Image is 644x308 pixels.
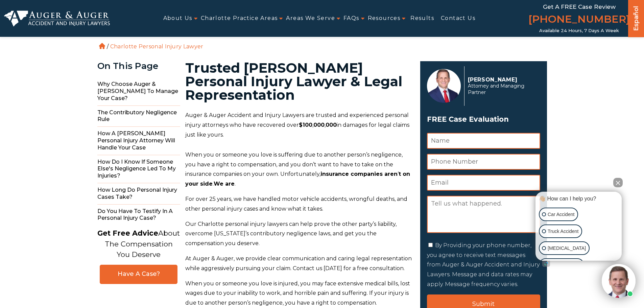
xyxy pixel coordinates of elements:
[100,265,177,284] a: Have A Case?
[542,261,550,267] a: Open intaker chat
[214,181,235,187] strong: We are
[320,171,398,177] strong: insurance companies aren
[185,254,412,274] p: At Auger & Auger, we provide clear communication and caring legal representation while aggressive...
[97,61,180,71] div: On This Page
[427,69,461,103] img: Herbert Auger
[185,279,412,308] p: When you or someone you love is injured, you may face extensive medical bills, lost wages due to ...
[185,111,412,140] p: Auger & Auger Accident and Injury Lawyers are trusted and experienced personal injury attorneys w...
[185,150,412,189] p: When you or someone you love is suffering due to another person’s negligence, you have a right to...
[97,77,180,105] span: Why Choose Auger & [PERSON_NAME] to Manage Your Case?
[97,106,180,127] span: The Contributory Negligence Rule
[286,11,335,26] a: Areas We Serve
[97,228,180,260] p: About The Compensation You Deserve
[427,242,540,287] label: By Providing your phone number, you agree to receive text messages from Auger & Auger Accident an...
[602,264,636,298] img: Intaker widget Avatar
[427,113,540,126] span: FREE Case Evaluation
[548,210,574,219] p: Car Accident
[427,175,540,191] input: Email
[97,229,158,237] strong: Get Free Advice
[613,178,623,187] button: Close Intaker Chat Widget
[427,154,540,170] input: Phone Number
[201,11,278,26] a: Charlotte Practice Areas
[97,127,180,155] span: How a [PERSON_NAME] Personal Injury Attorney Will Handle Your Case
[528,12,630,28] a: [PHONE_NUMBER]
[107,270,170,278] span: Have A Case?
[185,219,412,248] p: Our Charlotte personal injury lawyers can help prove the other party’s liability, overcome [US_ST...
[97,183,180,205] span: How Long do Personal Injury Cases Take?
[299,122,312,128] strong: $100
[163,11,192,26] a: About Us
[427,133,540,149] input: Name
[410,11,434,26] a: Results
[97,205,180,226] span: Do You Have to Testify in a Personal Injury Case?
[368,11,401,26] a: Resources
[185,61,412,102] h1: Trusted [PERSON_NAME] Personal Injury Lawyer & Legal Representation
[109,43,205,50] li: Charlotte Personal Injury Lawyer
[97,155,180,183] span: How do I Know if Someone Else's Negligence Led to My Injuries?
[548,227,578,236] p: Truck Accident
[343,11,359,26] a: FAQs
[468,83,536,96] span: Attorney and Managing Partner
[468,76,536,83] p: [PERSON_NAME]
[313,122,325,128] strong: 000
[326,122,337,128] strong: 000
[537,195,620,203] div: 👋🏼 How can I help you?
[99,43,105,49] a: Home
[441,11,475,26] a: Contact Us
[539,28,619,33] span: Available 24 Hours, 7 Days a Week
[548,244,586,253] p: [MEDICAL_DATA]
[4,10,110,27] img: Auger & Auger Accident and Injury Lawyers Logo
[185,194,412,214] p: For over 25 years, we have handled motor vehicle accidents, wrongful deaths, and other personal i...
[543,3,616,10] span: Get a FREE Case Review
